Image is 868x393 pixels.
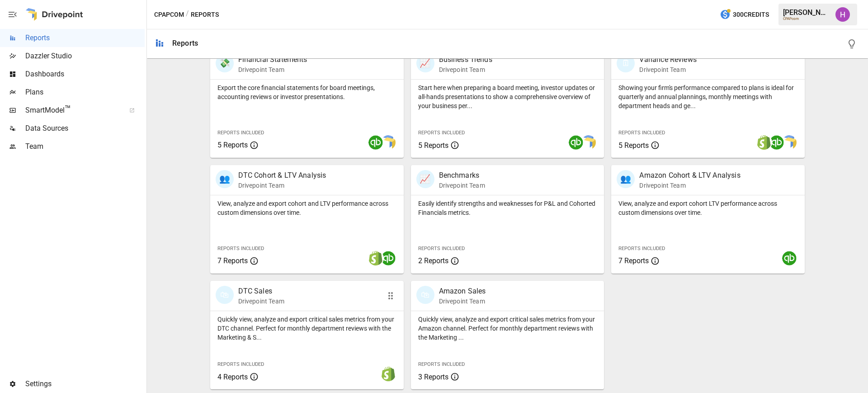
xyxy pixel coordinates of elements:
span: Dashboards [25,69,145,80]
div: 🛍 [216,286,234,304]
span: Reports Included [217,130,264,136]
span: 300 Credits [733,9,769,20]
span: 5 Reports [217,141,248,149]
div: 👥 [617,170,635,188]
span: 5 Reports [618,141,649,150]
p: Drivepoint Team [238,181,326,190]
span: ™ [65,104,71,115]
p: Quickly view, analyze and export critical sales metrics from your DTC channel. Perfect for monthl... [217,315,396,342]
p: Easily identify strengths and weaknesses for P&L and Cohorted Financials metrics. [418,199,597,217]
span: Settings [25,379,145,389]
span: 3 Reports [418,373,448,381]
div: Reports [172,39,198,47]
span: Reports Included [217,361,264,367]
img: smart model [381,135,396,150]
p: Amazon Cohort & LTV Analysis [639,170,740,181]
span: 7 Reports [618,256,649,265]
div: 📈 [416,170,434,188]
p: Variance Reviews [639,54,696,65]
p: Drivepoint Team [439,181,485,190]
span: Reports Included [418,361,465,367]
p: Start here when preparing a board meeting, investor updates or all-hands presentations to show a ... [418,83,597,110]
span: Reports Included [418,246,465,251]
span: Team [25,141,145,152]
img: quickbooks [782,251,797,265]
p: DTC Sales [238,286,284,297]
button: CPAPcom [154,9,184,20]
p: Financial Statements [238,54,307,65]
p: Export the core financial statements for board meetings, accounting reviews or investor presentat... [217,83,396,101]
div: 💸 [216,54,234,72]
p: Showing your firm's performance compared to plans is ideal for quarterly and annual plannings, mo... [618,83,797,110]
div: 🗓 [617,54,635,72]
img: shopify [381,367,396,381]
p: View, analyze and export cohort LTV performance across custom dimensions over time. [618,199,797,217]
div: CPAPcom [783,17,830,21]
div: 👥 [216,170,234,188]
span: 7 Reports [217,256,248,265]
p: Benchmarks [439,170,485,181]
span: 4 Reports [217,373,248,381]
p: Business Trends [439,54,492,65]
p: Drivepoint Team [639,181,740,190]
span: Reports Included [418,130,465,136]
div: 📈 [416,54,434,72]
span: Data Sources [25,123,145,134]
p: Quickly view, analyze and export critical sales metrics from your Amazon channel. Perfect for mon... [418,315,597,342]
p: Drivepoint Team [238,65,307,74]
span: Dazzler Studio [25,51,145,62]
p: Drivepoint Team [238,297,284,306]
div: / [186,9,189,20]
img: quickbooks [569,135,583,150]
img: quickbooks [368,135,383,150]
p: DTC Cohort & LTV Analysis [238,170,326,181]
p: Drivepoint Team [439,65,492,74]
img: shopify [757,135,771,150]
span: 2 Reports [418,256,448,265]
span: Reports Included [618,130,665,136]
p: Drivepoint Team [639,65,696,74]
img: smart model [782,135,797,150]
span: 5 Reports [418,141,448,150]
img: Harry Antonio [835,7,850,22]
span: SmartModel [25,105,119,116]
img: quickbooks [769,135,784,150]
img: smart model [581,135,596,150]
span: Reports [25,33,145,43]
div: [PERSON_NAME] [783,8,830,17]
p: Drivepoint Team [439,297,486,306]
p: View, analyze and export cohort and LTV performance across custom dimensions over time. [217,199,396,217]
div: 🛍 [416,286,434,304]
img: quickbooks [381,251,396,265]
span: Reports Included [618,246,665,251]
p: Amazon Sales [439,286,486,297]
span: Plans [25,87,145,98]
button: 300Credits [716,6,773,23]
img: shopify [368,251,383,265]
button: Harry Antonio [830,2,855,27]
span: Reports Included [217,246,264,251]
